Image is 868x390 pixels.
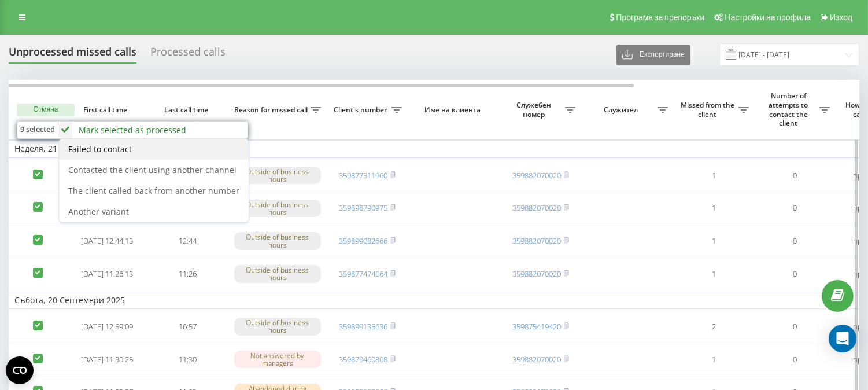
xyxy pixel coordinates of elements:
[234,232,321,249] div: Outside of business hours
[68,206,129,217] span: Another variant
[67,226,147,256] td: [DATE] 12:44:13
[68,164,237,175] span: Contacted the client using another channel
[17,122,58,138] div: 9 selected
[67,259,147,289] td: [DATE] 11:26:13
[512,236,561,246] a: 359882070020
[79,124,186,135] div: Mark selected as processed
[587,105,658,115] span: Служител
[830,13,852,22] span: Изход
[339,321,387,332] a: 359899135636
[674,259,755,289] td: 1
[755,259,836,289] td: 0
[760,91,819,127] span: Number of attempts to contact the client
[333,105,391,115] span: Client's number
[68,144,132,154] span: Failed to contact
[674,311,755,342] td: 2
[234,200,321,217] div: Outside of business hours
[616,13,704,22] span: Програма за препоръки
[234,105,311,115] span: Reason for missed call
[339,354,387,365] a: 359879460808
[67,311,147,342] td: [DATE] 12:59:09
[67,344,147,375] td: [DATE] 11:30:25
[157,105,219,115] span: Last call time
[755,193,836,223] td: 0
[755,160,836,191] td: 0
[147,259,228,289] td: 11:26
[9,46,136,64] div: Unprocessed missed calls
[147,226,228,256] td: 12:44
[755,311,836,342] td: 0
[147,311,228,342] td: 16:57
[339,170,387,181] a: 359877311960
[512,268,561,279] a: 359882070020
[674,193,755,223] td: 1
[512,321,561,332] a: 359875419420
[616,45,690,65] button: Експортиране
[755,344,836,375] td: 0
[234,318,321,335] div: Outside of business hours
[512,354,561,365] a: 359882070020
[76,105,138,115] span: First call time
[829,325,856,352] div: Open Intercom Messenger
[512,203,561,213] a: 359882070020
[512,170,561,181] a: 359882070020
[234,351,321,368] div: Not answered by managers
[755,226,836,256] td: 0
[674,344,755,375] td: 1
[674,160,755,191] td: 1
[418,105,490,115] span: Име на клиента
[674,226,755,256] td: 1
[17,104,75,116] button: Отмяна
[725,13,811,22] span: Настройки на профила
[679,101,738,119] span: Missed from the client
[506,101,565,119] span: Служебен номер
[147,344,228,375] td: 11:30
[339,268,387,279] a: 359877474064
[234,265,321,282] div: Outside of business hours
[68,185,239,196] span: The client called back from another number
[6,356,34,384] button: Open CMP widget
[339,236,387,246] a: 359899082666
[150,46,226,64] div: Processed calls
[234,167,321,184] div: Outside of business hours
[339,203,387,213] a: 359898790975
